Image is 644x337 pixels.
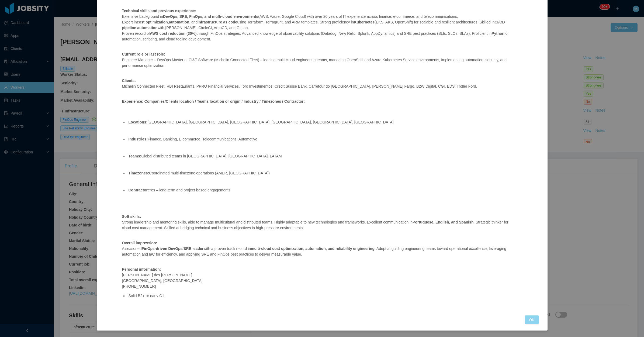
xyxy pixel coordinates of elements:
li: Global distributed teams in [GEOGRAPHIC_DATA], [GEOGRAPHIC_DATA], LATAM [127,153,515,165]
strong: automation [169,20,189,24]
strong: Portuguese, English, and Spanish [413,220,473,224]
strong: Personal information: [122,267,161,271]
li: [GEOGRAPHIC_DATA], [GEOGRAPHIC_DATA], [GEOGRAPHIC_DATA], [GEOGRAPHIC_DATA], [GEOGRAPHIC_DATA], [G... [127,119,515,131]
p: Extensive background in (AWS, Azure, Google Cloud) with over 20 years of IT experience across fin... [122,8,515,42]
strong: Timezones: [129,171,149,175]
strong: Clients: [122,78,136,83]
strong: multi-cloud cost optimization, automation, and reliability engineering [251,246,375,251]
button: OK [525,315,539,324]
strong: Contractor: [129,188,149,192]
strong: Current role or last role: [122,52,165,56]
p: [PERSON_NAME] dos [PERSON_NAME] [GEOGRAPHIC_DATA], [GEOGRAPHIC_DATA] [PHONE_NUMBER] [122,267,515,289]
strong: Experience: Companies/Clients location / Teams location or origin / Industry / Timezones / Contra... [122,99,305,104]
strong: FinOps-driven DevOps/SRE leader [142,246,204,251]
p: Strong leadership and mentoring skills, able to manage multicultural and distributed teams. Highl... [122,214,515,231]
strong: Teams: [129,154,141,158]
strong: Soft skills: [122,214,141,219]
strong: DevOps, SRE, FinOps, and multi-cloud environments [163,14,258,19]
li: Coordinated multi-timezone operations (AMER, [GEOGRAPHIC_DATA]) [127,170,515,182]
strong: Technical skills and previous experience: [122,9,196,13]
strong: infrastructure as code [198,20,237,24]
strong: AWS cost reduction (30%) [150,31,196,36]
strong: Kubernetes [354,20,375,24]
strong: cost optimization [137,20,168,24]
li: Solid B2+ or early C1 [127,293,515,299]
li: Yes – long-term and project-based engagements [127,187,515,199]
strong: Overall impression: [122,241,157,245]
p: Michelin Connected Fleet, RBI Restaurants, PPRO Financial Services, Toro Investimentos, Credit Su... [122,78,515,89]
p: A seasoned with a proven track record in . Adept at guiding engineering teams toward operational ... [122,240,515,257]
strong: Industries: [129,137,148,141]
strong: Locations: [129,120,148,124]
strong: Python [491,31,504,36]
li: Finance, Banking, E-commerce, Telecommunications, Automotive [127,136,515,148]
p: Engineer Manager – DevOps Master at CI&T Software (Michelin Connected Fleet) – leading multi-clou... [122,51,515,68]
